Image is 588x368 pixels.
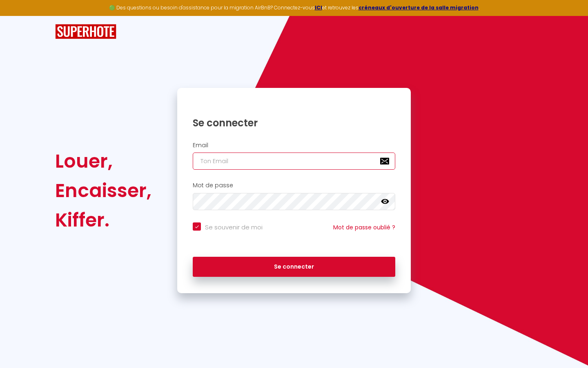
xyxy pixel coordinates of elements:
[359,4,479,11] a: créneaux d'ouverture de la salle migration
[7,3,31,28] button: Ouvrir le widget de chat LiveChat
[193,153,395,170] input: Ton Email
[55,176,151,205] div: Encaisser,
[315,4,322,11] a: ICI
[193,257,395,277] button: Se connecter
[193,142,395,149] h2: Email
[193,182,395,189] h2: Mot de passe
[333,223,395,231] a: Mot de passe oublié ?
[55,24,116,39] img: SuperHote logo
[55,146,151,176] div: Louer,
[55,205,151,235] div: Kiffer.
[193,117,395,129] h1: Se connecter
